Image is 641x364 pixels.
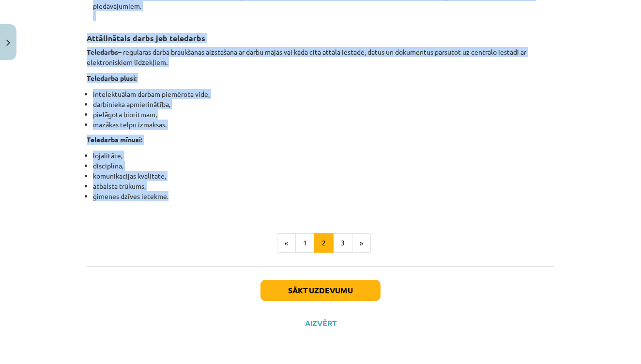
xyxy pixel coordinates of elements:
[277,233,296,253] button: «
[87,135,142,144] strong: Teledarba mīnusi:
[93,191,554,212] li: ģimenes dzīves ietekme.
[6,40,10,46] img: icon-close-lesson-0947bae3869378f0d4975bcd49f059093ad1ed9edebbc8119c70593378902aed.svg
[87,233,554,253] nav: Page navigation example
[93,151,554,161] li: lojalitāte,
[93,181,554,191] li: atbalsta trūkums,
[93,171,554,181] li: komunikācijas kvalitāte,
[93,120,554,130] li: mazākas telpu izmaksas.
[93,109,554,120] li: pielāgota bioritmam,
[93,161,554,171] li: disciplīna,
[295,233,315,253] button: 1
[260,280,381,301] button: Sākt uzdevumu
[352,233,371,253] button: »
[333,233,352,253] button: 3
[87,47,118,56] strong: Teledarbs
[314,233,334,253] button: 2
[302,318,339,328] button: Aizvērt
[93,89,554,99] li: intelektuālam darbam piemērota vide,
[87,33,205,43] strong: Attālinātais darbs jeb teledarbs
[93,99,554,109] li: darbinieka apmierinātība,
[87,74,137,82] strong: Teledarba plusi:
[87,47,554,67] p: – regulāras darbā braukšanas aizstāšana ar darbu mājās vai kādā citā attālā iestādē, datus un dok...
